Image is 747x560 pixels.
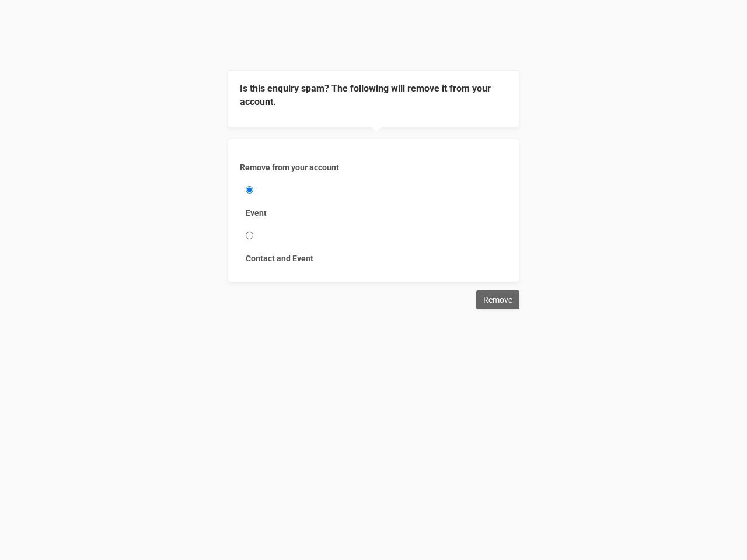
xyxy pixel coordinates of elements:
label: Remove from your account [240,162,507,173]
input: Remove [476,290,519,309]
label: Event [246,207,501,219]
legend: Is this enquiry spam? The following will remove it from your account. [240,82,507,109]
input: Contact and Event [246,232,253,239]
label: Contact and Event [246,253,501,264]
input: Event [246,186,253,194]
